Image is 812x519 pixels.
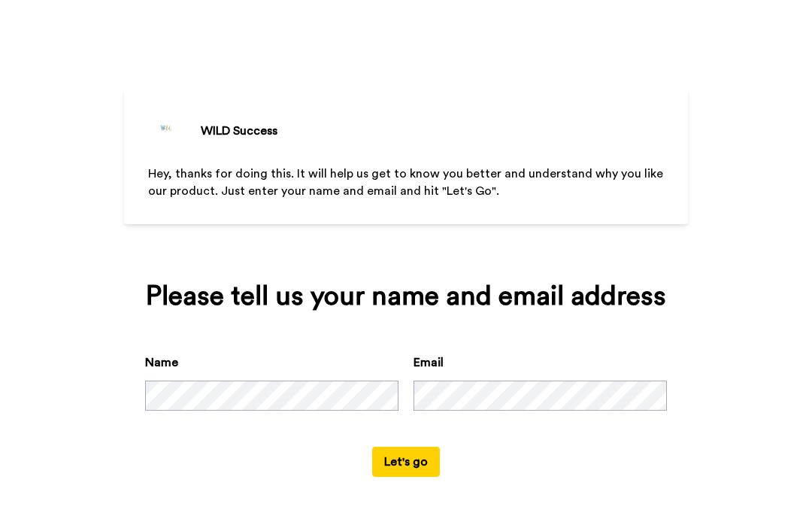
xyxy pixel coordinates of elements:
[145,354,178,372] label: Name
[372,447,440,477] button: Let's go
[145,281,667,311] div: Please tell us your name and email address
[414,354,444,372] label: Email
[148,168,666,197] span: Hey, thanks for doing this. It will help us get to know you better and understand why you like ou...
[201,122,277,140] div: WILD Success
